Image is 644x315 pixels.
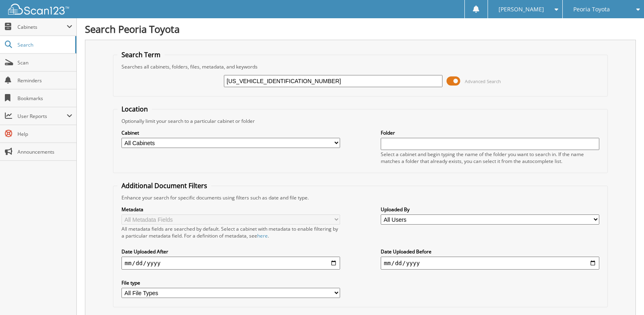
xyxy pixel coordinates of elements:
[121,129,340,136] label: Cabinet
[117,181,211,190] legend: Additional Document Filters
[117,118,603,124] div: Optionally limit your search to a particular cabinet or folder
[121,206,340,213] label: Metadata
[8,4,69,15] img: scan123-logo-white.svg
[17,95,72,102] span: Bookmarks
[17,24,67,30] span: Cabinets
[499,7,544,12] span: [PERSON_NAME]
[117,50,165,59] legend: Search Term
[121,279,340,286] label: File type
[121,257,340,270] input: start
[117,63,603,70] div: Searches all cabinets, folders, files, metadata, and keywords
[85,22,636,36] h1: Search Peoria Toyota
[17,113,67,120] span: User Reports
[465,78,501,84] span: Advanced Search
[17,148,72,155] span: Announcements
[573,7,610,12] span: Peoria Toyota
[117,105,152,114] legend: Location
[381,151,599,165] div: Select a cabinet and begin typing the name of the folder you want to search in. If the name match...
[121,225,340,239] div: All metadata fields are searched by default. Select a cabinet with metadata to enable filtering b...
[603,276,644,315] iframe: Chat Widget
[117,194,603,201] div: Enhance your search for specific documents using filters such as date and file type.
[17,59,72,66] span: Scan
[121,248,340,255] label: Date Uploaded After
[257,232,268,239] a: here
[381,129,599,136] label: Folder
[17,41,71,48] span: Search
[381,257,599,270] input: end
[17,131,72,137] span: Help
[17,77,72,84] span: Reminders
[381,248,599,255] label: Date Uploaded Before
[381,206,599,213] label: Uploaded By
